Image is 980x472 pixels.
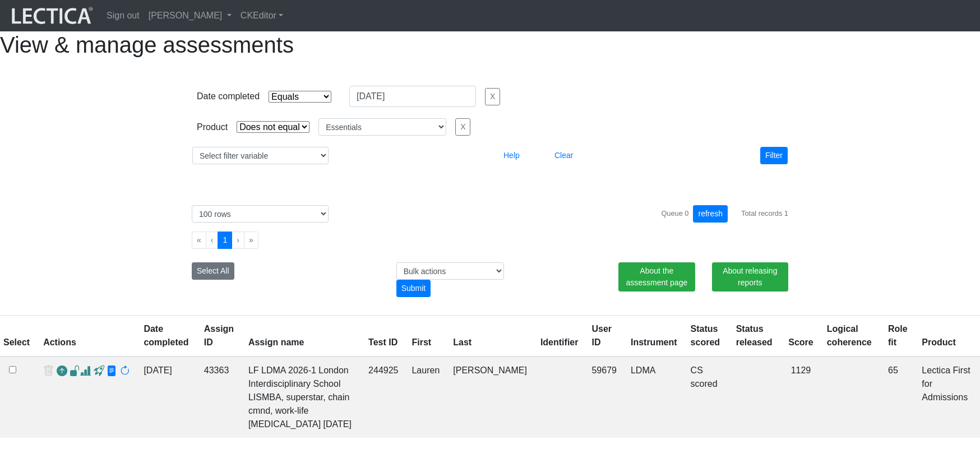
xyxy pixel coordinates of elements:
td: LDMA [624,357,684,438]
th: Assign name [242,316,362,357]
a: Logical coherence [827,324,872,347]
div: Date completed [197,90,260,103]
a: Role fit [888,324,908,347]
a: Help [498,150,525,160]
td: [PERSON_NAME] [446,357,534,438]
a: Status scored [691,324,720,347]
button: X [455,118,470,136]
span: 1129 [791,365,811,375]
button: Go to page 1 [218,232,232,249]
th: Actions [36,316,137,357]
div: Product [197,121,228,134]
a: Instrument [631,337,677,347]
a: User ID [591,324,612,347]
div: Queue 0 Total records 1 [661,205,788,223]
div: Submit [396,280,431,297]
ul: Pagination [192,232,788,249]
span: rescore [119,365,130,377]
button: Clear [549,147,578,164]
span: view [70,365,80,377]
td: [DATE] [137,357,197,438]
span: delete [43,364,54,380]
a: About the assessment page [618,262,695,291]
span: Analyst score [80,365,91,377]
button: X [485,88,500,105]
a: Score [788,337,813,347]
a: [PERSON_NAME] [144,4,236,27]
a: CKEditor [236,4,288,27]
td: 244925 [362,357,405,438]
td: 43363 [197,357,242,438]
a: Completed = assessment has been completed; CS scored = assessment has been CLAS scored; LS scored... [691,365,718,388]
th: Assign ID [197,316,242,357]
a: Last [453,337,471,347]
img: lecticalive [9,5,93,26]
a: Date completed [144,324,188,347]
a: First [412,337,431,347]
a: About releasing reports [712,262,788,291]
td: Lauren [405,357,446,438]
a: Status released [736,324,773,347]
span: 65 [888,365,898,375]
td: Lectica First for Admissions [915,357,980,438]
a: Identifier [540,337,579,347]
th: Test ID [362,316,405,357]
button: Select All [192,262,234,280]
a: Reopen [57,364,67,380]
td: 59679 [585,357,623,438]
button: refresh [693,205,728,223]
span: view [94,365,104,377]
button: Filter [760,147,788,164]
button: Help [498,147,525,164]
a: Sign out [102,4,144,27]
a: Product [922,337,955,347]
td: LF LDMA 2026-1 London Interdisciplinary School LISMBA, superstar, chain cmnd, work-life [MEDICAL_... [242,357,362,438]
span: view [107,365,117,377]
